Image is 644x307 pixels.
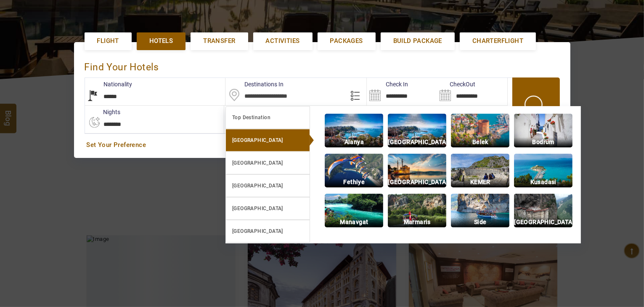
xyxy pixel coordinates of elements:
[149,37,173,45] span: Hotels
[232,115,270,120] b: Top Destination
[85,32,132,50] a: Flight
[451,194,509,227] img: img
[451,137,509,147] p: Belek
[325,137,383,147] p: Alanya
[232,137,283,143] b: [GEOGRAPHIC_DATA]
[224,108,262,116] label: Rooms
[514,177,572,187] p: Kusadasi
[472,37,523,45] span: Charterflight
[225,80,284,88] label: Destinations In
[191,32,248,50] a: Transfer
[514,137,572,147] p: Bodrum
[87,141,558,149] a: Set Your Preference
[367,80,408,88] label: Check In
[388,137,446,147] p: [GEOGRAPHIC_DATA]
[325,177,383,187] p: Fethiye
[451,154,509,187] img: img
[388,177,446,187] p: [GEOGRAPHIC_DATA]
[325,217,383,227] p: Manavgat
[451,177,509,187] p: KEMER
[137,32,186,50] a: Hotels
[225,129,310,152] a: [GEOGRAPHIC_DATA]
[85,108,121,116] label: nights
[85,80,133,88] label: Nationality
[330,37,363,45] span: Packages
[460,32,536,50] a: Charterflight
[437,78,507,105] input: Search
[381,32,455,50] a: Build Package
[225,174,310,197] a: [GEOGRAPHIC_DATA]
[85,53,560,77] div: Find Your Hotels
[232,183,283,189] b: [GEOGRAPHIC_DATA]
[97,37,119,45] span: Flight
[514,217,572,227] p: [GEOGRAPHIC_DATA]
[325,194,383,227] img: img
[514,114,572,147] img: img
[225,152,310,174] a: [GEOGRAPHIC_DATA]
[388,154,446,187] img: img
[388,217,446,227] p: Marmaris
[318,32,376,50] a: Packages
[367,78,437,105] input: Search
[225,220,310,243] a: [GEOGRAPHIC_DATA]
[451,217,509,227] p: Side
[514,194,572,227] img: img
[266,37,300,45] span: Activities
[325,114,383,147] img: img
[225,197,310,220] a: [GEOGRAPHIC_DATA]
[203,37,235,45] span: Transfer
[232,160,283,166] b: [GEOGRAPHIC_DATA]
[232,206,283,211] b: [GEOGRAPHIC_DATA]
[225,106,310,129] a: Top Destination
[388,114,446,147] img: img
[253,32,313,50] a: Activities
[393,37,442,45] span: Build Package
[451,114,509,147] img: img
[325,154,383,187] img: img
[232,228,283,234] b: [GEOGRAPHIC_DATA]
[437,80,475,88] label: CheckOut
[514,154,572,187] img: img
[388,194,446,227] img: img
